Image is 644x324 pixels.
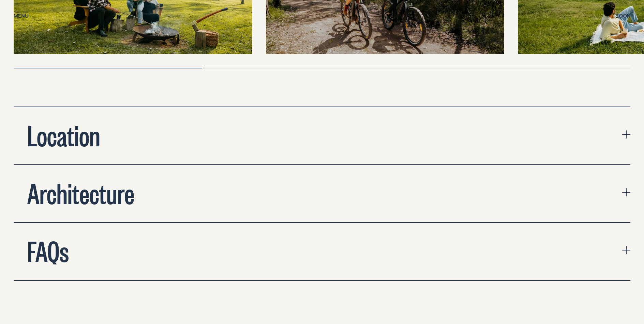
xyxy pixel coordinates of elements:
[14,12,29,20] button: show menu
[615,12,630,20] button: show booking tray
[14,13,29,18] span: Menu
[14,107,630,164] button: expand accordion
[27,237,69,264] h2: FAQs
[27,179,134,206] h2: Architecture
[27,121,100,148] h2: Location
[14,165,630,222] button: expand accordion
[14,223,630,280] button: expand accordion
[615,13,630,18] span: Book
